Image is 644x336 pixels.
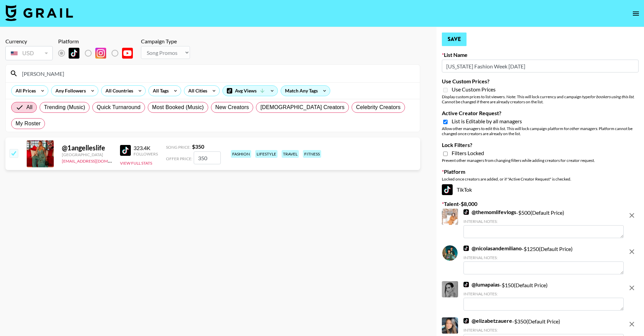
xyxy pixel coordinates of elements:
label: Use Custom Prices? [442,78,639,85]
div: All Tags [149,86,170,96]
label: Platform [442,168,639,175]
strong: $ 350 [192,143,204,150]
span: My Roster [16,120,41,128]
em: for bookers using this list [590,94,634,99]
div: Currency [5,38,53,45]
span: [DEMOGRAPHIC_DATA] Creators [260,103,344,111]
div: travel [282,150,299,158]
span: Offer Price: [166,156,192,161]
label: Lock Filters? [442,142,639,148]
a: @elizabetzauere [463,317,512,324]
a: @lumapaias [463,281,500,288]
span: Most Booked (Music) [152,103,204,111]
img: Instagram [95,48,106,59]
div: Match Any Tags [281,86,330,96]
img: TikTok [463,246,469,251]
div: 323.4K [134,145,158,151]
div: Internal Notes: [463,219,624,224]
div: fashion [231,150,251,158]
button: remove [625,281,639,295]
img: TikTok [463,318,469,323]
input: Search by User Name [18,68,416,79]
div: All Countries [101,86,135,96]
img: TikTok [463,282,469,287]
div: Internal Notes: [463,328,624,333]
div: Display custom prices to list viewers. Note: This will lock currency and campaign type . Cannot b... [442,94,639,104]
div: Internal Notes: [463,291,624,296]
div: Locked once creators are added, or if "Active Creator Request" is checked. [442,176,639,182]
span: All [26,103,32,111]
button: Save [442,33,467,46]
div: Any Followers [51,86,87,96]
button: remove [625,209,639,222]
button: open drawer [629,7,643,20]
button: View Full Stats [120,161,152,166]
img: TikTok [442,184,453,195]
div: - $ 500 (Default Price) [463,209,624,238]
label: Talent - $ 8,000 [442,201,639,207]
span: Quick Turnaround [97,103,141,111]
div: Remove selected talent to change platforms [58,46,138,60]
img: TikTok [120,145,131,156]
label: Active Creator Request? [442,110,639,117]
div: USD [7,47,51,59]
a: @nicolasandemiliano [463,245,522,252]
img: Grail Talent [5,5,73,21]
span: Filters Locked [452,150,484,156]
em: other managers [569,126,597,131]
img: TikTok [463,209,469,215]
a: @themomlifevlogs [463,209,516,215]
span: New Creators [215,103,249,111]
div: [GEOGRAPHIC_DATA] [62,152,112,157]
div: - $ 150 (Default Price) [463,281,624,311]
span: Song Price: [166,145,191,150]
div: Allow other managers to edit this list. This will lock campaign platform for . Platform cannot be... [442,126,639,136]
input: 350 [194,151,221,164]
img: TikTok [69,48,79,59]
div: TikTok [442,184,639,195]
div: Avg Views [223,86,278,96]
div: Campaign Type [141,38,190,45]
div: Internal Notes: [463,255,624,260]
div: @ 1angelleslife [62,144,112,152]
div: Followers [134,151,158,156]
div: All Cities [184,86,209,96]
button: remove [625,245,639,258]
img: YouTube [122,48,133,59]
span: Celebrity Creators [356,103,401,111]
span: Trending (Music) [44,103,85,111]
div: - $ 1250 (Default Price) [463,245,624,274]
button: remove [625,317,639,331]
div: All Prices [11,86,37,96]
span: List is Editable by all managers [452,118,522,125]
div: lifestyle [255,150,278,158]
span: Use Custom Prices [452,86,496,93]
div: fitness [303,150,321,158]
div: Platform [58,38,138,45]
div: Prevent other managers from changing filters while adding creators for creator request. [442,158,639,163]
div: Remove selected talent to change your currency [5,45,53,62]
a: [EMAIL_ADDRESS][DOMAIN_NAME] [62,157,130,164]
label: List Name [442,51,639,58]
